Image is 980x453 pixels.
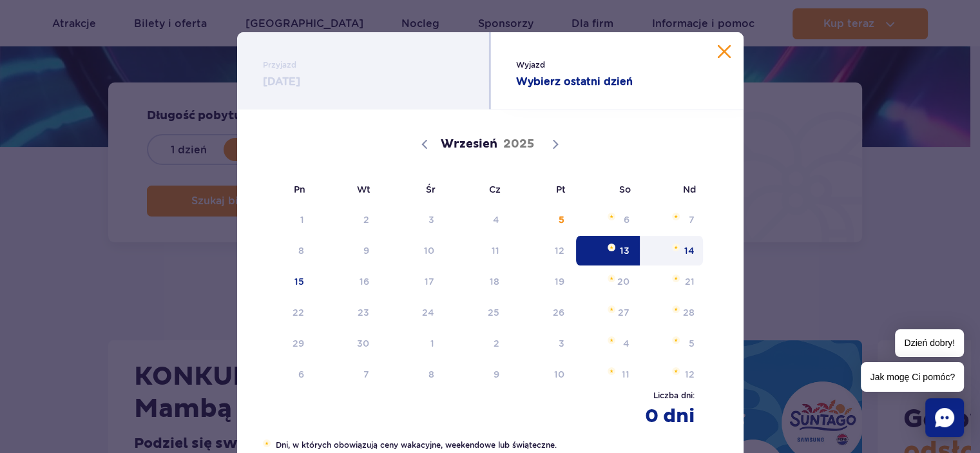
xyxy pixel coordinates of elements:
[861,362,964,392] span: Jak mogę Ci pomóc?
[250,298,315,327] span: Wrzesień 22, 2025
[263,59,464,72] span: Przyjazd
[640,175,705,204] span: Nd
[445,205,510,235] span: Wrzesień 4, 2025
[581,405,695,428] strong: 0 dni
[314,298,380,327] span: Wrzesień 23, 2025
[640,298,705,327] span: Wrzesień 28, 2025
[516,74,718,90] strong: Wybierz ostatni dzień
[380,205,445,235] span: Wrzesień 3, 2025
[575,236,640,265] span: Wrzesień 13, 2025
[510,236,575,265] span: Wrzesień 12, 2025
[314,175,380,204] span: Wt
[263,439,718,451] li: Dni, w których obowiązują ceny wakacyjne, weekendowe lub świąteczne.
[445,360,510,389] span: Październik 9, 2025
[250,205,315,235] span: Wrzesień 1, 2025
[445,298,510,327] span: Wrzesień 25, 2025
[314,329,380,358] span: Wrzesień 30, 2025
[510,329,575,358] span: Październik 3, 2025
[250,175,315,204] span: Pn
[263,74,464,90] strong: [DATE]
[640,205,705,235] span: Wrzesień 7, 2025
[510,267,575,296] span: Wrzesień 19, 2025
[510,298,575,327] span: Wrzesień 26, 2025
[250,267,315,296] span: Wrzesień 15, 2025
[445,329,510,358] span: Październik 2, 2025
[250,236,315,265] span: Wrzesień 8, 2025
[250,329,315,358] span: Wrzesień 29, 2025
[510,360,575,389] span: Październik 10, 2025
[380,175,445,204] span: Śr
[314,267,380,296] span: Wrzesień 16, 2025
[510,175,575,204] span: Pt
[640,236,705,265] span: Wrzesień 14, 2025
[718,45,731,58] button: Zamknij kalendarz
[581,389,695,402] span: Liczba dni :
[314,236,380,265] span: Wrzesień 9, 2025
[380,236,445,265] span: Wrzesień 10, 2025
[380,329,445,358] span: Październik 1, 2025
[380,360,445,389] span: Październik 8, 2025
[445,236,510,265] span: Wrzesień 11, 2025
[575,298,640,327] span: Wrzesień 27, 2025
[575,175,640,204] span: So
[250,360,315,389] span: Październik 6, 2025
[314,360,380,389] span: Październik 7, 2025
[640,360,705,389] span: Październik 12, 2025
[516,59,718,72] span: Wyjazd
[640,267,705,296] span: Wrzesień 21, 2025
[925,398,964,437] div: Chat
[575,267,640,296] span: Wrzesień 20, 2025
[380,267,445,296] span: Wrzesień 17, 2025
[575,360,640,389] span: Październik 11, 2025
[575,205,640,235] span: Wrzesień 6, 2025
[510,205,575,235] span: Wrzesień 5, 2025
[314,205,380,235] span: Wrzesień 2, 2025
[895,329,964,357] span: Dzień dobry!
[575,329,640,358] span: Październik 4, 2025
[445,267,510,296] span: Wrzesień 18, 2025
[640,329,705,358] span: Październik 5, 2025
[445,175,510,204] span: Cz
[380,298,445,327] span: Wrzesień 24, 2025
